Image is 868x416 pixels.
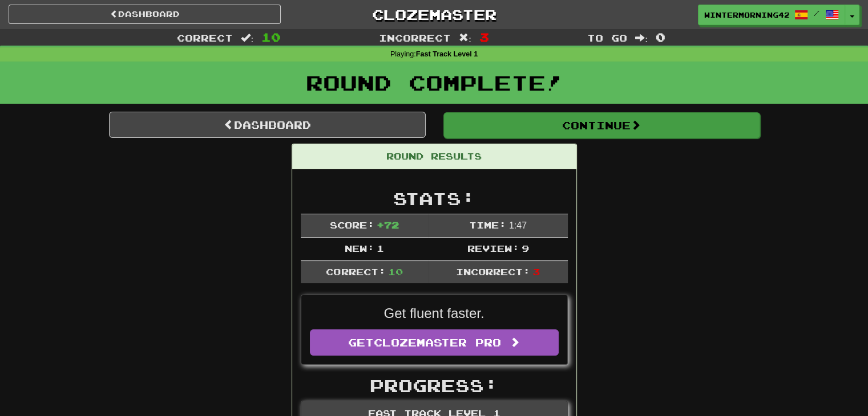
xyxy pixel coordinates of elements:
[4,71,864,94] h1: Round Complete!
[814,9,819,17] span: /
[704,10,789,20] span: WinterMorning4201
[310,304,559,323] p: Get fluent faster.
[587,32,627,43] span: To go
[301,376,568,395] h2: Progress:
[292,144,576,169] div: Round Results
[310,329,559,356] a: GetClozemaster Pro
[177,32,233,43] span: Correct
[379,32,451,43] span: Incorrect
[388,266,403,277] span: 10
[532,266,540,277] span: 3
[467,243,519,254] span: Review:
[345,243,374,254] span: New:
[635,33,648,43] span: :
[509,221,527,230] span: 1 : 47
[330,219,374,230] span: Score:
[456,266,530,277] span: Incorrect:
[522,243,529,254] span: 9
[326,266,385,277] span: Correct:
[377,243,384,254] span: 1
[479,30,489,44] span: 3
[698,5,845,25] a: WinterMorning4201 /
[261,30,281,44] span: 10
[109,112,426,138] a: Dashboard
[469,219,506,230] span: Time:
[241,33,253,43] span: :
[9,5,281,24] a: Dashboard
[656,30,665,44] span: 0
[374,336,501,349] span: Clozemaster Pro
[377,219,399,230] span: + 72
[301,189,568,208] h2: Stats:
[443,112,760,138] button: Continue
[298,5,570,25] a: Clozemaster
[459,33,471,43] span: :
[416,50,478,58] strong: Fast Track Level 1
